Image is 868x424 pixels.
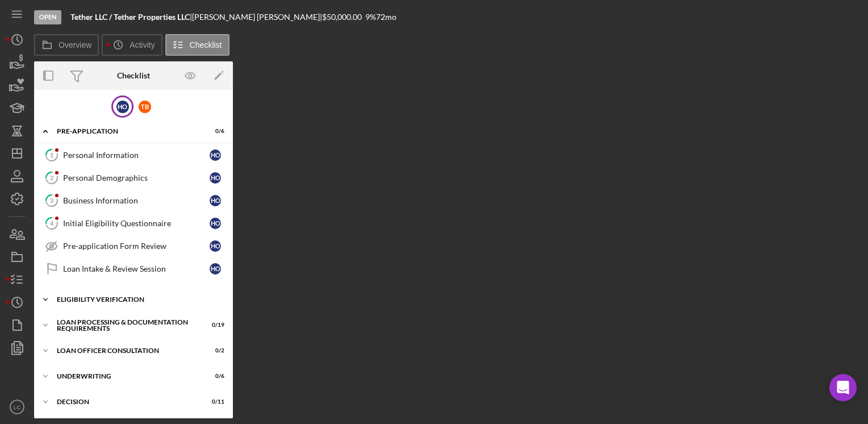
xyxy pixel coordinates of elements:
div: 0 / 6 [204,373,224,380]
div: H O [210,149,221,161]
div: H O [210,263,221,275]
text: LC [14,404,20,410]
a: 1Personal InformationHO [40,144,227,167]
div: 0 / 2 [204,347,224,354]
div: H O [210,195,221,206]
button: Overview [34,34,99,56]
div: 72 mo [376,13,397,22]
a: 4Initial Eligibility QuestionnaireHO [40,212,227,235]
div: Checklist [117,71,150,80]
tspan: 4 [50,219,54,227]
button: Activity [102,34,162,56]
div: Business Information [63,196,210,205]
div: Personal Information [63,151,210,160]
div: [PERSON_NAME] [PERSON_NAME] | [192,13,322,22]
div: 0 / 6 [204,128,224,135]
tspan: 3 [50,197,53,204]
label: Checklist [190,40,222,49]
div: Pre-application Form Review [63,242,210,251]
tspan: 2 [50,174,53,181]
div: T B [139,101,151,113]
div: H O [116,101,129,113]
div: Decision [57,398,196,405]
div: Loan Processing & Documentation Requirements [57,319,196,332]
div: Eligibility Verification [57,296,219,303]
a: Loan Intake & Review SessionHO [40,257,227,280]
div: | [70,13,192,22]
a: 2Personal DemographicsHO [40,167,227,189]
div: Open Intercom Messenger [829,374,857,401]
div: H O [210,240,221,252]
div: Loan Intake & Review Session [63,264,210,273]
div: 9 % [365,13,376,22]
div: Initial Eligibility Questionnaire [63,219,210,228]
div: 0 / 19 [204,322,224,329]
label: Activity [130,40,155,49]
div: Pre-Application [57,128,196,135]
a: Pre-application Form ReviewHO [40,235,227,257]
button: LC [6,396,28,418]
div: H O [210,172,221,184]
button: Checklist [165,34,229,56]
div: H O [210,218,221,229]
div: $50,000.00 [322,13,365,22]
a: 3Business InformationHO [40,189,227,212]
tspan: 1 [50,151,53,159]
div: Loan Officer Consultation [57,347,196,354]
div: Underwriting [57,373,196,380]
b: Tether LLC / Tether Properties LLC [70,12,190,22]
div: Personal Demographics [63,173,210,182]
div: 0 / 11 [204,398,224,405]
div: Open [34,10,61,24]
label: Overview [59,40,91,49]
